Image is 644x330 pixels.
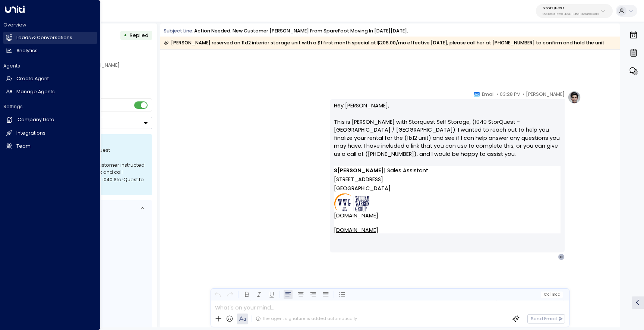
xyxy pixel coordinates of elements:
button: Cc|Bcc [541,291,563,298]
div: Action Needed: New Customer [PERSON_NAME] From SpareFoot Moving In [DATE][DATE]. [194,28,408,35]
h2: Leads & Conversations [16,34,72,41]
strong: S [334,167,337,174]
a: Team [3,140,97,153]
span: 03:28 PM [500,91,521,98]
p: StorQuest [543,6,599,10]
a: Leads & Conversations [3,32,97,44]
span: Replied [130,32,148,38]
p: 95e12634-a2b0-4ea9-845a-0bcfa50e2d19 [543,13,599,16]
strong: [PERSON_NAME] [337,167,384,174]
button: Redo [225,290,235,299]
h2: Analytics [16,47,38,54]
h2: Team [16,143,31,150]
h2: Integrations [16,130,45,137]
h2: Create Agent [16,75,49,82]
a: Company Data [3,113,97,126]
h2: Settings [3,103,97,110]
span: • [523,91,524,98]
img: profile-logo.png [568,91,581,104]
a: Integrations [3,127,97,139]
button: StorQuest95e12634-a2b0-4ea9-845a-0bcfa50e2d19 [536,4,613,18]
h2: Agents [3,63,97,69]
h2: Manage Agents [16,88,55,95]
a: Manage Agents [3,86,97,98]
h2: Overview [3,22,97,28]
span: [STREET_ADDRESS] [334,175,383,184]
span: [PERSON_NAME] [526,91,565,98]
h2: Company Data [18,116,54,123]
span: Cc Bcc [543,292,560,297]
a: Create Agent [3,73,97,85]
span: Email [482,91,495,98]
span: | Sales Assistant [384,166,428,175]
p: Hey [PERSON_NAME], This is [PERSON_NAME] with Storquest Self Storage, (1040 StorQuest - [GEOGRAPH... [334,102,561,166]
div: N [558,254,565,260]
div: [PERSON_NAME] reserved an 11x12 interior storage unit with a $1 first month special at $208.00/mo... [164,39,604,47]
span: [GEOGRAPHIC_DATA] [334,184,391,193]
a: [DOMAIN_NAME] [334,227,378,233]
a: Analytics [3,45,97,57]
span: | [550,292,552,297]
button: Undo [213,290,222,299]
a: [DOMAIN_NAME] [334,213,378,219]
div: The agent signature is added automatically [256,316,357,322]
span: • [496,91,498,98]
span: Subject Line: [164,28,193,34]
div: • [124,29,127,41]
